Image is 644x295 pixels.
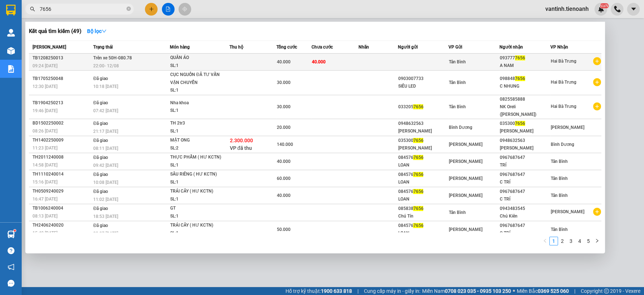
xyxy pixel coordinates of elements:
span: 7656 [515,76,525,81]
span: 14:58 [DATE] [33,163,57,168]
span: close-circle [126,6,131,13]
span: 20.000 [277,125,291,130]
span: [PERSON_NAME] [449,193,482,198]
span: [PERSON_NAME] [449,142,482,147]
img: solution-icon [7,65,15,73]
span: Tân Bình [551,193,568,198]
span: CTY TNHH DLVT TIẾN OANH [27,4,101,11]
span: notification [8,264,14,270]
span: plus-circle [593,102,601,110]
div: TB1006240004 [33,205,91,212]
div: Nha khoa [170,99,224,107]
sup: 1 [14,229,16,232]
div: 0825585888 [500,96,550,103]
div: LOAN [398,195,448,203]
span: 2.300.000 [230,138,253,143]
div: SL: 1 [170,229,224,237]
button: Bộ lọcdown [81,25,112,37]
span: VP đã thu [230,145,252,151]
div: GT [170,205,224,212]
div: [PERSON_NAME] [398,127,448,135]
span: 40.000 [277,59,291,64]
span: Người gửi [398,45,417,50]
span: Đã giao [93,121,108,126]
span: 50.000 [277,227,291,232]
span: [PERSON_NAME] [449,159,482,164]
div: C TRÍ [500,178,550,186]
span: VP Gửi: [GEOGRAPHIC_DATA] [3,27,52,30]
div: TH0509240029 [33,187,91,195]
span: Tân Bình [449,210,466,215]
span: Đã giao [93,172,108,177]
span: Bình Dương [449,125,472,130]
div: LOAN [398,178,448,186]
span: 40.000 [312,59,326,64]
span: [PERSON_NAME] [551,125,584,130]
span: [PERSON_NAME] [551,209,584,214]
div: [PERSON_NAME] [500,127,550,135]
span: GỬI KHÁCH HÀNG [33,52,76,57]
div: [PERSON_NAME] [398,144,448,152]
span: VP Gửi [448,45,462,50]
span: [PERSON_NAME] [449,176,482,181]
span: [PERSON_NAME] [449,227,482,232]
img: logo-vxr [6,5,16,16]
span: Đã giao [93,155,108,160]
li: 5 [584,237,593,245]
span: Chưa cước [312,45,333,50]
div: 035300 [398,137,448,144]
span: ---------------------------------------------- [16,45,93,51]
button: left [541,237,549,245]
span: 18:53 [DATE] [93,214,118,219]
div: SẦU RIÊNG ( HƯ KCTN) [170,170,224,178]
div: 0967687647 [500,171,550,178]
span: 10:08 [DATE] [93,180,118,185]
div: LOAN [398,229,448,237]
div: SL: 2 [170,144,224,152]
img: warehouse-icon [7,47,15,55]
div: 084576 [398,222,448,229]
span: right [595,239,599,243]
strong: 1900 633 614 [48,18,80,23]
span: 16:47 [DATE] [33,197,57,202]
div: 0903007733 [398,75,448,83]
div: SL: 1 [170,195,224,203]
span: 7656 [413,206,423,211]
span: 07:42 [DATE] [93,108,118,113]
div: TH1110240014 [33,170,91,178]
div: 098848 [500,75,550,83]
li: 2 [558,237,567,245]
div: TH2406240020 [33,222,91,229]
div: TH1402250009 [33,136,91,144]
span: Trên xe 50H-080.78 [93,55,132,60]
div: 0948632563 [398,120,448,127]
div: 033205 [398,103,448,111]
div: SL: 1 [170,107,224,115]
div: 084576 [398,188,448,195]
span: 08:26 [DATE] [33,128,57,134]
strong: Bộ lọc [87,28,107,34]
span: 10:18 [DATE] [93,84,118,89]
span: ĐC: 266 Đồng Đen, P10, Q TB [3,33,50,37]
div: TB1208250013 [33,54,91,62]
span: 7656 [413,223,423,228]
div: LOAN [398,161,448,169]
span: Tân Bình [551,227,568,232]
div: SL: 1 [170,178,224,186]
span: [PERSON_NAME] [33,45,66,50]
a: 3 [567,237,575,245]
div: 0967687647 [500,188,550,195]
button: right [593,237,601,245]
div: 0948632563 [500,137,550,144]
a: 1 [550,237,558,245]
li: 3 [567,237,575,245]
div: THỰC PHẨM ( HƯ KCTN) [170,153,224,161]
span: Tân Bình [449,80,466,85]
div: 085838 [398,205,448,212]
div: BD1502250002 [33,119,91,127]
span: Đã giao [93,189,108,194]
div: SL: 1 [170,127,224,135]
span: Đã giao [93,100,108,105]
div: SL: 1 [170,62,224,70]
div: [PERSON_NAME] [500,144,550,152]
